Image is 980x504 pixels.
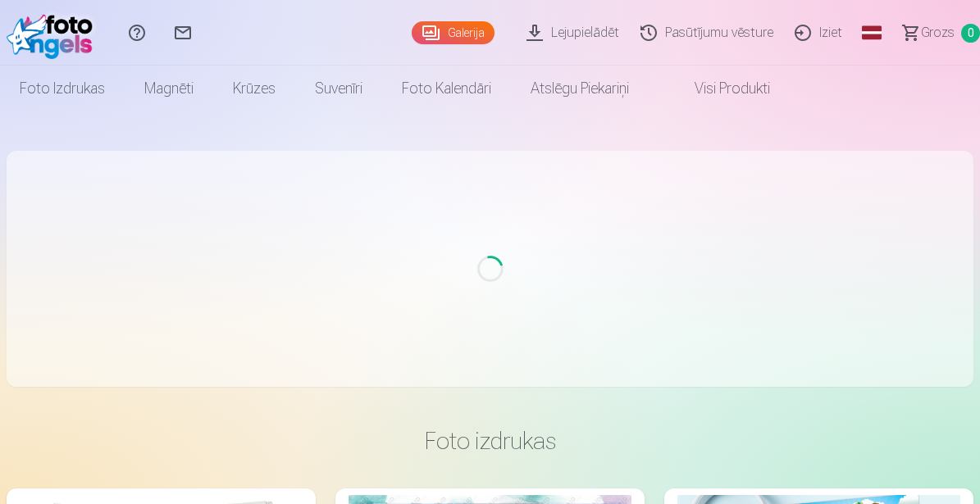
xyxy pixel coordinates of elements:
[125,66,213,111] a: Magnēti
[511,66,649,111] a: Atslēgu piekariņi
[649,66,790,111] a: Visi produkti
[412,21,495,44] a: Galerija
[295,66,382,111] a: Suvenīri
[7,7,101,59] img: /fa1
[213,66,295,111] a: Krūzes
[961,24,980,43] span: 0
[382,66,511,111] a: Foto kalendāri
[20,426,960,456] h3: Foto izdrukas
[921,23,955,43] span: Grozs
